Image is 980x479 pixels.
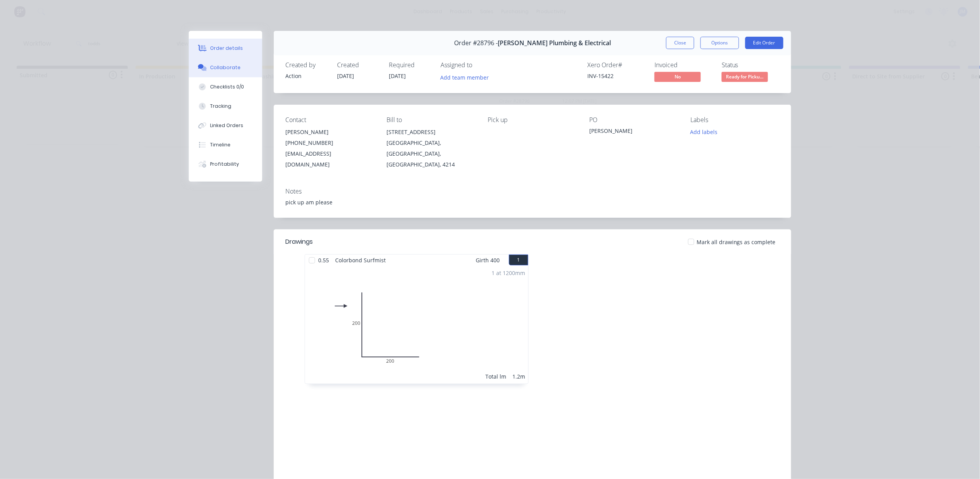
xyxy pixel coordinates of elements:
[189,135,262,155] button: Timeline
[210,141,231,148] div: Timeline
[285,237,313,246] div: Drawings
[315,255,332,266] span: 0.55
[387,138,475,170] div: [GEOGRAPHIC_DATA], [GEOGRAPHIC_DATA], [GEOGRAPHIC_DATA], 4214
[436,72,493,82] button: Add team member
[441,72,493,82] button: Add team member
[337,61,380,69] div: Created
[476,255,500,266] span: Girth 400
[654,61,712,69] div: Invoiced
[285,127,374,138] div: [PERSON_NAME]
[686,127,722,137] button: Add labels
[210,103,232,110] div: Tracking
[509,255,528,265] button: 1
[488,116,577,124] div: Pick up
[492,269,525,277] div: 1 at 1200mm
[587,72,645,80] div: INV-15422
[722,72,768,82] span: Ready for Picku...
[387,127,475,138] div: [STREET_ADDRESS]
[210,122,244,129] div: Linked Orders
[691,116,780,124] div: Labels
[589,127,678,138] div: [PERSON_NAME]
[387,127,475,170] div: [STREET_ADDRESS][GEOGRAPHIC_DATA], [GEOGRAPHIC_DATA], [GEOGRAPHIC_DATA], 4214
[587,61,645,69] div: Xero Order #
[210,64,241,71] div: Collaborate
[485,372,506,380] div: Total lm
[189,39,262,58] button: Order details
[441,61,518,69] div: Assigned to
[389,72,406,80] span: [DATE]
[337,72,354,80] span: [DATE]
[332,255,389,266] span: Colorbond Surfmist
[285,138,374,148] div: [PHONE_NUMBER]
[189,97,262,116] button: Tracking
[666,37,694,49] button: Close
[285,116,374,124] div: Contact
[654,72,701,82] span: No
[210,161,239,168] div: Profitability
[285,61,328,69] div: Created by
[285,198,780,206] div: pick up am please
[305,266,528,384] div: 02002001 at 1200mmTotal lm1.2m
[589,116,678,124] div: PO
[189,116,262,135] button: Linked Orders
[189,77,262,97] button: Checklists 0/0
[389,61,431,69] div: Required
[285,72,328,80] div: Action
[454,39,498,47] span: Order #28796 -
[722,61,780,69] div: Status
[512,372,525,380] div: 1.2m
[285,148,374,170] div: [EMAIL_ADDRESS][DOMAIN_NAME]
[285,127,374,170] div: [PERSON_NAME][PHONE_NUMBER][EMAIL_ADDRESS][DOMAIN_NAME]
[285,188,780,195] div: Notes
[387,116,475,124] div: Bill to
[210,83,244,90] div: Checklists 0/0
[700,37,739,49] button: Options
[722,72,768,83] button: Ready for Picku...
[498,39,611,47] span: [PERSON_NAME] Plumbing & Electrical
[210,45,243,52] div: Order details
[745,37,783,49] button: Edit Order
[697,238,776,246] span: Mark all drawings as complete
[189,58,262,77] button: Collaborate
[189,155,262,174] button: Profitability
